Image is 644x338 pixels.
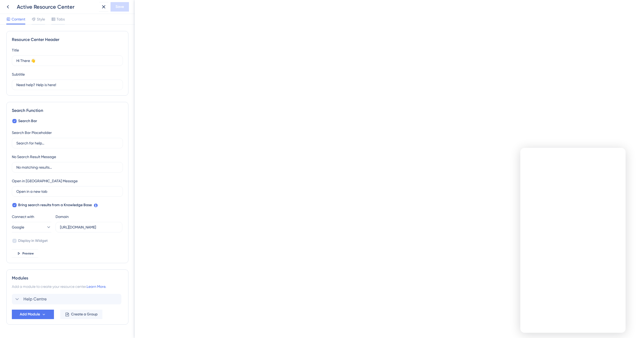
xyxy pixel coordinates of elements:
[16,189,118,194] input: Open in a new tab
[18,118,37,124] span: Search Bar
[12,178,78,184] div: Open in [GEOGRAPHIC_DATA] Message
[12,284,87,289] span: Add a module to create your resource center.
[37,16,45,22] span: Style
[111,2,129,12] button: Save
[60,224,118,230] input: help.userguiding.com
[18,238,48,244] span: Display in Widget
[71,311,98,318] span: Create a Group
[12,37,123,43] div: Resource Center Header
[18,202,92,208] span: Bring search results from a Knowledge Base
[12,47,19,53] div: Title
[16,140,118,146] input: Search for help...
[12,154,56,160] div: No Search Result Message
[17,3,97,11] div: Active Resource Center
[12,224,24,230] span: Google
[12,16,25,22] span: Content
[12,129,52,136] div: Search Bar Placeholder
[12,294,123,304] div: Help Centre
[12,310,54,319] button: Add Module
[16,164,118,170] input: No matching results...
[56,214,69,220] div: Domain
[16,82,118,88] input: Description
[22,251,34,256] span: Preview
[12,249,38,258] button: Preview
[12,222,51,232] button: Google
[16,58,118,64] input: Title
[520,148,626,333] iframe: Intercom live chat
[12,275,123,281] div: Modules
[23,296,47,302] span: Help Centre
[12,214,51,220] div: Connect with
[60,310,102,319] button: Create a Group
[12,107,123,114] div: Search Function
[20,311,40,318] span: Add Module
[87,284,106,289] a: Learn More.
[12,71,25,77] div: Subtitle
[116,4,124,10] span: Save
[57,16,65,22] span: Tabs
